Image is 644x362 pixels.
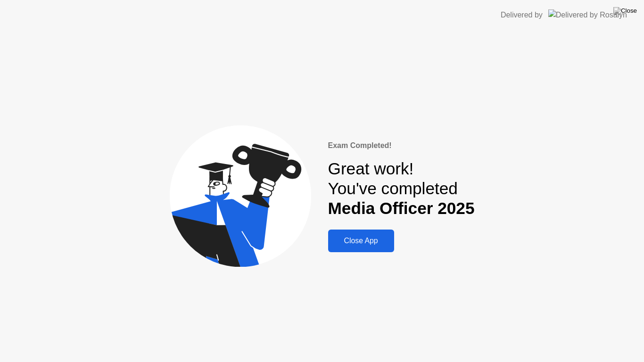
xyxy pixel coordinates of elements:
img: Close [613,7,637,15]
img: Delivered by Rosalyn [548,9,627,20]
div: Close App [331,237,391,245]
div: Exam Completed! [328,140,475,151]
div: Great work! You've completed [328,159,475,219]
button: Close App [328,230,394,252]
div: Delivered by [501,9,543,21]
b: Media Officer 2025 [328,199,475,217]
